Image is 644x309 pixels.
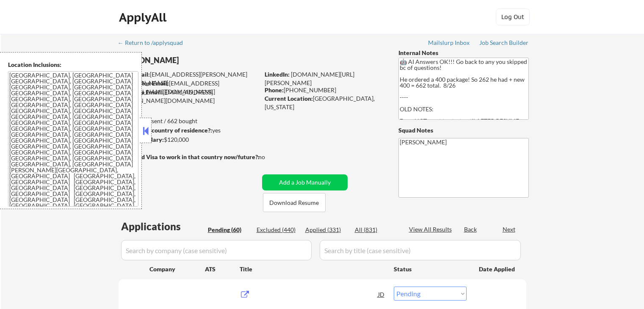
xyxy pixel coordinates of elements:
div: Title [240,265,386,273]
div: Company [149,265,205,273]
div: $120,000 [118,135,259,144]
button: Log Out [496,8,530,25]
a: Mailslurp Inbox [428,39,470,48]
strong: Phone: [265,86,284,94]
div: Job Search Builder [479,40,529,46]
a: ← Return to /applysquad [118,39,191,48]
div: ← Return to /applysquad [118,40,191,46]
div: Date Applied [479,265,516,273]
div: JD [377,287,386,302]
div: no [258,153,282,161]
strong: Can work in country of residence?: [118,127,212,134]
div: [PERSON_NAME] [119,55,293,66]
div: View All Results [409,225,454,234]
div: [GEOGRAPHIC_DATA], [US_STATE] [265,94,384,111]
a: Job Search Builder [479,39,529,48]
input: Search by title (case sensitive) [320,240,521,260]
div: Next [503,225,516,234]
div: Mailslurp Inbox [428,40,470,46]
div: 331 sent / 662 bought [118,117,259,125]
div: Back [464,225,478,234]
div: ATS [205,265,240,273]
div: ApplyAll [119,10,169,25]
a: [DOMAIN_NAME][URL][PERSON_NAME] [265,71,354,86]
div: Pending (60) [208,226,250,234]
div: Internal Notes [398,49,529,57]
div: [PHONE_NUMBER] [265,86,384,94]
input: Search by company (case sensitive) [121,240,312,260]
div: yes [118,126,257,135]
div: Squad Notes [398,126,529,135]
strong: LinkedIn: [265,71,290,78]
div: [EMAIL_ADDRESS][PERSON_NAME][DOMAIN_NAME] [119,70,259,87]
div: All (831) [355,226,397,234]
div: [EMAIL_ADDRESS][PERSON_NAME][DOMAIN_NAME] [119,88,259,105]
strong: Will need Visa to work in that country now/future?: [119,153,260,160]
div: Applied (331) [305,226,348,234]
button: Add a Job Manually [262,174,348,190]
button: Download Resume [263,193,326,212]
div: [EMAIL_ADDRESS][PERSON_NAME][DOMAIN_NAME] [119,79,259,96]
div: Excluded (440) [257,226,299,234]
strong: Current Location: [265,95,313,102]
div: Applications [121,221,205,232]
div: Status [394,261,467,276]
div: Location Inclusions: [8,61,138,69]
